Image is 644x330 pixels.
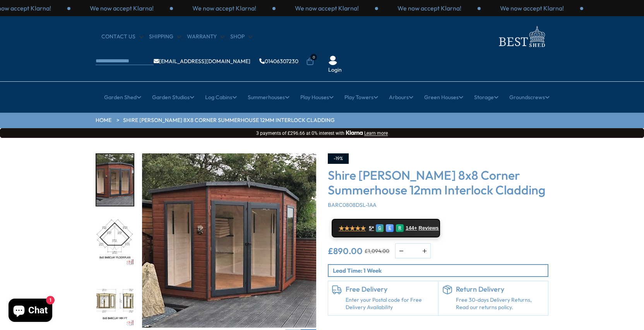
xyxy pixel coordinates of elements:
[346,296,434,311] a: Enter your Postal code for Free Delivery Availability
[494,24,548,49] img: logo
[149,33,181,41] a: Shipping
[328,201,377,208] span: BARC0808DSL-1AA
[306,58,314,65] a: 0
[96,215,134,266] img: 8x8Barclayfloorplan_5f0b366f-c96c-4f44-ba6e-ee69660445a8_200x200.jpg
[90,4,154,12] p: We now accept Klarna!
[96,214,134,267] div: 2 / 14
[456,285,545,294] h6: Return Delivery
[481,4,583,12] div: 3 / 3
[509,88,550,107] a: Groundscrews
[333,266,548,275] p: Lead Time: 1 Week
[328,168,548,198] h3: Shire [PERSON_NAME] 8x8 Corner Summerhouse 12mm Interlock Cladding
[328,66,342,74] a: Login
[500,4,564,12] p: We now accept Klarna!
[397,4,461,12] p: We now accept Klarna!
[205,88,237,107] a: Log Cabins
[123,117,335,124] a: Shire [PERSON_NAME] 8x8 Corner Summerhouse 12mm Interlock Cladding
[396,224,404,232] div: R
[406,225,417,231] span: 144+
[259,58,298,64] a: 01406307230
[339,225,366,232] span: ★★★★★
[104,88,141,107] a: Garden Shed
[248,88,289,107] a: Summerhouses
[365,248,389,254] del: £1,094.00
[344,88,378,107] a: Play Towers
[389,88,413,107] a: Arbours
[152,88,194,107] a: Garden Studios
[310,54,317,60] span: 0
[6,299,55,324] inbox-online-store-chat: Shopify online store chat
[474,88,498,107] a: Storage
[456,296,545,311] p: Free 30-days Delivery Returns, Read our returns policy.
[376,224,384,232] div: G
[332,219,440,237] a: ★★★★★ 5* G E R 144+ Reviews
[96,154,134,206] img: Barclay8x8_2_caa24016-f85b-4433-b7fb-4c98d68bf759_200x200.jpg
[378,4,481,12] div: 2 / 3
[230,33,252,41] a: Shop
[96,275,134,328] div: 3 / 14
[70,4,173,12] div: 2 / 3
[101,33,143,41] a: CONTACT US
[96,153,134,206] div: 1 / 14
[386,224,394,232] div: E
[328,153,349,164] div: -19%
[424,88,463,107] a: Green Houses
[328,247,363,255] ins: £890.00
[295,4,359,12] p: We now accept Klarna!
[346,285,434,294] h6: Free Delivery
[96,275,134,327] img: 8x8Barclaymmft_ad2b4a8c-b1f5-4913-96ef-57d396f27519_200x200.jpg
[276,4,378,12] div: 1 / 3
[300,88,334,107] a: Play Houses
[154,58,250,64] a: [EMAIL_ADDRESS][DOMAIN_NAME]
[419,225,439,231] span: Reviews
[142,153,316,328] img: Shire Barclay 8x8 Corner Summerhouse 12mm Interlock Cladding - Best Shed
[96,117,111,124] a: HOME
[328,56,337,65] img: User Icon
[173,4,276,12] div: 3 / 3
[187,33,224,41] a: Warranty
[192,4,256,12] p: We now accept Klarna!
